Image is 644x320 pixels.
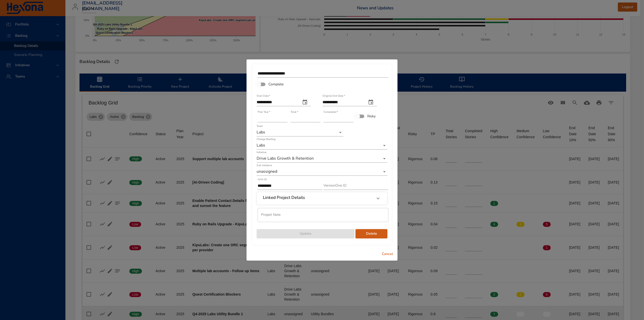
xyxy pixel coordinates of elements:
button: start date [299,96,311,108]
label: Completed [324,111,338,113]
button: original end date [365,96,377,108]
label: Total [291,111,298,113]
span: Complete [268,82,284,87]
label: Original End Date [323,94,345,97]
span: Delete [359,231,383,237]
label: Team [257,125,263,127]
span: Cancel [381,251,393,257]
label: Initiative [257,151,266,154]
button: Cancel [379,250,395,259]
div: Labs [257,128,343,136]
h6: Linked Project Details [263,195,305,200]
label: Start Date [257,94,270,97]
label: Plan Year [258,111,270,113]
button: Delete [355,229,387,238]
div: Linked Project Details [257,192,387,205]
label: AHA ID [258,178,267,181]
label: Sub Initiative [257,164,272,167]
div: unassigned [257,168,387,176]
span: Risky [367,114,376,119]
div: Labs [257,141,387,150]
div: Drive Labs Growth & Retention [257,155,387,163]
label: Change Backlog [257,138,275,140]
